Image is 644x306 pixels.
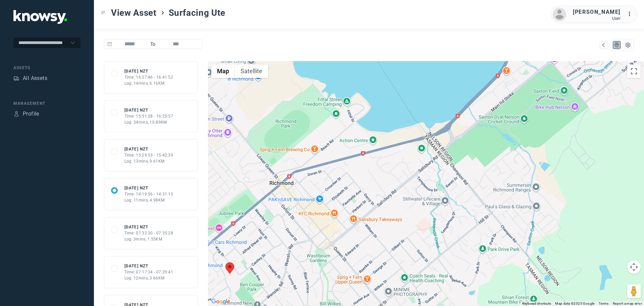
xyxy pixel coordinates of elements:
[124,74,173,80] div: Time: 16:27:46 - 16:41:52
[627,64,641,78] button: Toggle fullscreen view
[13,111,19,117] div: Profile
[124,119,173,125] div: Log: 34mins, 10.89KM
[124,236,173,242] div: Log: 3mins, 1.55KM
[627,285,641,298] button: Drag Pegman onto the map to open Street View
[124,275,173,281] div: Log: 12mins, 3.66KM
[124,158,173,164] div: Log: 13mins, 9.61KM
[148,39,158,49] span: To
[13,65,80,71] div: Assets
[553,8,566,21] img: avatar.png
[111,7,157,19] span: View Asset
[522,301,551,306] button: Keyboard shortcuts
[124,107,173,113] div: [DATE] NZT
[627,10,635,18] div: :
[23,110,39,118] div: Profile
[124,224,173,230] div: [DATE] NZT
[124,263,173,269] div: [DATE] NZT
[124,191,173,197] div: Time: 14:19:56 - 14:31:15
[124,80,173,86] div: Log: 14mins, 6.16KM
[124,197,173,203] div: Log: 11mins, 4.98KM
[211,64,235,78] button: Show street map
[599,302,609,305] a: Terms
[613,302,642,305] a: Report a map error
[573,8,621,16] div: [PERSON_NAME]
[210,297,232,306] a: Open this area in Google Maps (opens a new window)
[169,7,225,19] span: Surfacing Ute
[13,75,19,81] div: Assets
[627,10,635,19] div: :
[124,230,173,236] div: Time: 07:32:30 - 07:35:28
[614,42,620,48] div: Map
[625,42,631,48] div: List
[210,297,232,306] img: Google
[627,260,641,274] button: Map camera controls
[628,11,634,16] tspan: ...
[124,113,173,119] div: Time: 15:51:28 - 16:25:57
[573,16,621,21] div: User
[124,152,173,158] div: Time: 15:29:53 - 15:42:39
[124,269,173,275] div: Time: 07:17:34 - 07:29:41
[160,10,165,15] div: >
[124,185,173,191] div: [DATE] NZT
[124,146,173,152] div: [DATE] NZT
[13,110,39,118] a: ProfileProfile
[600,42,606,48] div: Map
[555,302,594,305] span: Map data ©2025 Google
[13,10,67,24] img: Application Logo
[101,10,106,15] div: Toggle Menu
[124,68,173,74] div: [DATE] NZT
[13,100,80,106] div: Management
[235,64,268,78] button: Show satellite imagery
[23,74,47,82] div: All Assets
[13,74,47,82] a: AssetsAll Assets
